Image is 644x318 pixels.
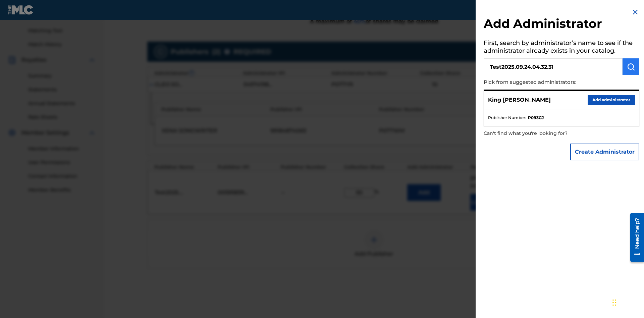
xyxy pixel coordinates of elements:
div: Drag [612,293,616,313]
h2: Add Administrator [484,16,639,33]
iframe: Resource Center [625,210,644,265]
button: Create Administrator [570,144,639,160]
img: MLC Logo [8,5,34,15]
p: King [PERSON_NAME] [488,96,551,104]
button: Add administrator [588,95,635,105]
span: Publisher Number : [488,115,526,121]
h5: First, search by administrator’s name to see if the administrator already exists in your catalog. [484,37,639,58]
strong: P093GJ [528,115,544,121]
p: Can't find what you're looking for? [484,126,601,140]
input: Search administrator’s name [484,58,623,75]
p: Pick from suggested administrators: [484,75,601,90]
img: Search Works [627,63,635,71]
iframe: Chat Widget [610,286,644,318]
